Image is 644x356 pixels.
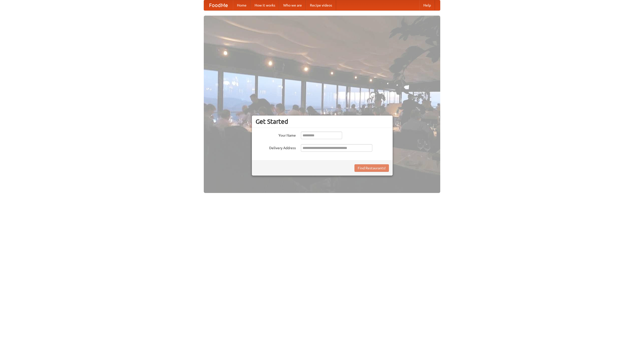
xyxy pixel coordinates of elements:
a: Recipe videos [306,0,336,10]
a: How it works [251,0,279,10]
a: Home [233,0,251,10]
label: Delivery Address [256,144,296,150]
a: FoodMe [204,0,233,10]
h3: Get Started [256,118,389,125]
label: Your Name [256,132,296,138]
a: Who we are [279,0,306,10]
button: Find Restaurants! [354,164,389,172]
a: Help [419,0,435,10]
